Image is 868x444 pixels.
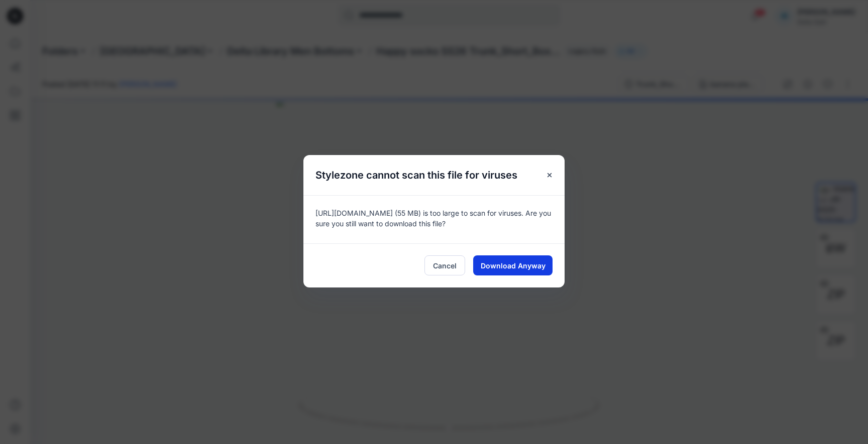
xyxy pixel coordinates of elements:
button: Cancel [424,255,465,275]
div: [URL][DOMAIN_NAME] (55 MB) is too large to scan for viruses. Are you sure you still want to downl... [303,195,565,243]
button: Download Anyway [473,255,553,275]
span: Download Anyway [481,260,546,271]
span: Cancel [433,260,457,271]
button: Close [540,166,559,184]
h5: Stylezone cannot scan this file for viruses [303,155,529,195]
